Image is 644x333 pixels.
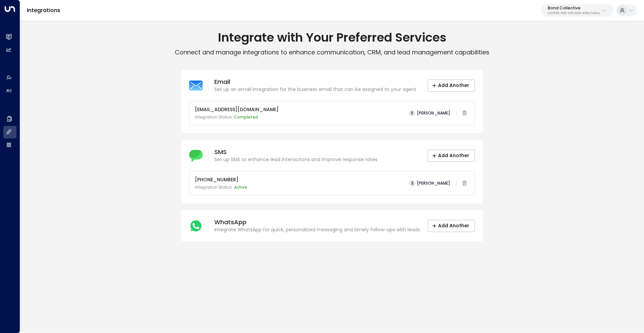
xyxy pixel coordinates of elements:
[214,218,420,226] p: WhatsApp
[406,179,453,188] button: S[PERSON_NAME]
[195,114,279,120] p: Integration Status:
[548,6,600,10] p: Bond Collective
[428,80,475,92] button: Add Another
[195,106,279,113] p: [EMAIL_ADDRESS][DOMAIN_NAME]
[214,148,377,156] p: SMS
[195,176,247,183] p: [PHONE_NUMBER]
[234,114,258,120] span: Completed
[406,108,453,118] button: S[PERSON_NAME]
[428,220,475,232] button: Add Another
[214,78,417,86] p: Email
[460,108,469,118] span: Email integration cannot be deleted while linked to an active agent. Please deactivate the agent ...
[195,184,247,190] p: Integration Status:
[409,180,416,187] span: S
[409,110,415,116] span: S
[214,226,420,233] p: Integrate WhatsApp for quick, personalized messaging and timely follow-ups with leads
[20,30,644,45] h1: Integrate with Your Preferred Services
[428,150,475,162] button: Add Another
[20,48,644,56] p: Connect and manage integrations to enhance communication, CRM, and lead management capabilities
[27,6,60,14] a: Integrations
[214,156,377,163] p: Set up SMS to enhance lead interactions and improve response rates
[541,4,613,17] button: Bond Collectivee5c8f306-7b86-487b-8d28-d066bc04964e
[417,111,450,115] span: [PERSON_NAME]
[214,86,417,93] p: Set up an email integration for the business email that can be assigned to your agent
[417,181,450,186] span: [PERSON_NAME]
[548,12,600,15] p: e5c8f306-7b86-487b-8d28-d066bc04964e
[234,184,247,190] span: Active
[460,179,469,188] span: This integration is linked to an active agent, and deleting it will result in all lead communicat...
